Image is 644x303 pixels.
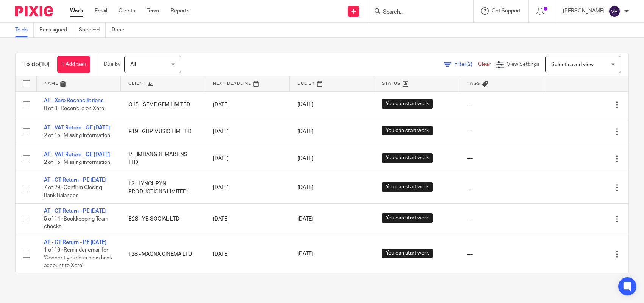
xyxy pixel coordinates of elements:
[15,6,53,16] img: Pixie
[147,7,159,15] a: Team
[57,56,90,73] a: + Add task
[104,61,120,68] p: Due by
[44,98,103,103] a: AT - Xero Reconciliations
[382,249,433,258] span: You can start work
[205,172,290,203] td: [DATE]
[44,185,102,198] span: 7 of 29 · Confirm Closing Bank Balances
[297,185,313,190] span: [DATE]
[39,61,50,67] span: (10)
[39,23,73,37] a: Reassigned
[121,172,205,203] td: L2 - LYNCHPYN PRODUCTIONS LIMITED*
[44,247,112,268] span: 1 of 16 · Reminder email for 'Connect your business bank account to Xero'
[70,7,83,15] a: Work
[467,250,536,258] div: ---
[44,152,110,157] a: AT - VAT Return - QE [DATE]
[44,216,108,230] span: 5 of 14 · Bookkeeping Team checks
[467,215,536,223] div: ---
[507,62,539,67] span: View Settings
[44,106,104,111] span: 0 of 3 · Reconcile on Xero
[205,204,290,235] td: [DATE]
[467,184,536,191] div: ---
[297,102,313,107] span: [DATE]
[44,240,106,245] a: AT - CT Return - PE [DATE]
[121,204,205,235] td: B28 - YB SOCIAL LTD
[382,99,433,109] span: You can start work
[608,5,621,17] img: svg%3E
[44,160,110,165] span: 2 of 15 · Missing information
[44,125,110,131] a: AT - VAT Return - QE [DATE]
[297,216,313,222] span: [DATE]
[382,153,433,163] span: You can start work
[467,81,480,85] span: Tags
[119,7,135,15] a: Clients
[551,62,594,67] span: Select saved view
[111,23,130,37] a: Done
[467,101,536,109] div: ---
[121,91,205,118] td: O15 - SEME GEM LIMITED
[382,182,433,192] span: You can start work
[23,61,50,68] h1: To do
[130,62,136,67] span: All
[382,9,450,16] input: Search
[467,128,536,135] div: ---
[382,126,433,135] span: You can start work
[44,208,106,214] a: AT - CT Return - PE [DATE]
[79,23,106,37] a: Snoozed
[121,118,205,145] td: P19 - GHP MUSIC LIMITED
[95,7,107,15] a: Email
[121,145,205,172] td: I7 - IMHANGBE MARTINS LTD
[478,62,491,67] a: Clear
[563,7,605,15] p: [PERSON_NAME]
[382,213,433,223] span: You can start work
[466,62,472,67] span: (2)
[44,177,106,183] a: AT - CT Return - PE [DATE]
[297,252,313,257] span: [DATE]
[297,129,313,134] span: [DATE]
[205,235,290,273] td: [DATE]
[170,7,189,15] a: Reports
[121,235,205,273] td: F28 - MAGNA CINEMA LTD
[205,118,290,145] td: [DATE]
[297,156,313,161] span: [DATE]
[492,8,521,14] span: Get Support
[44,133,110,138] span: 2 of 15 · Missing information
[205,91,290,118] td: [DATE]
[205,145,290,172] td: [DATE]
[454,62,478,67] span: Filter
[467,155,536,162] div: ---
[15,23,34,37] a: To do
